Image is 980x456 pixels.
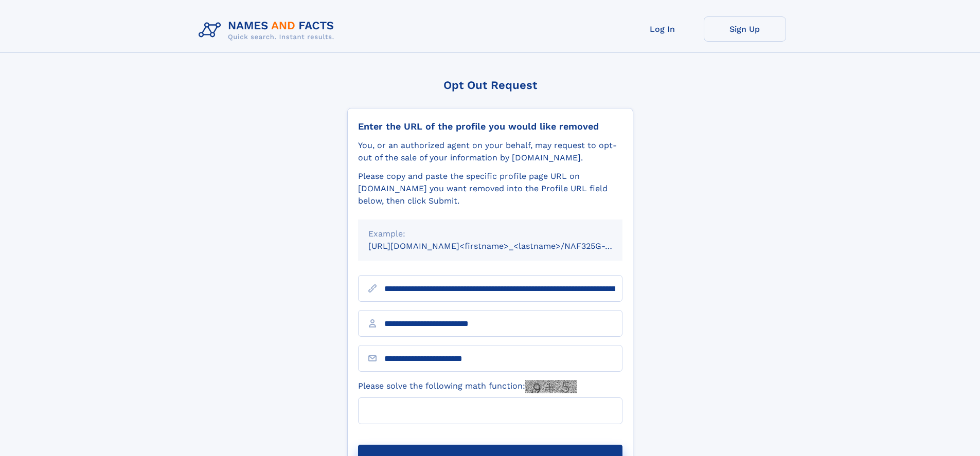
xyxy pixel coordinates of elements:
div: You, or an authorized agent on your behalf, may request to opt-out of the sale of your informatio... [358,139,622,164]
label: Please solve the following math function: [358,380,577,393]
div: Example: [368,228,612,240]
div: Please copy and paste the specific profile page URL on [DOMAIN_NAME] you want removed into the Pr... [358,170,622,207]
div: Enter the URL of the profile you would like removed [358,121,622,132]
div: Opt Out Request [347,79,633,92]
img: Logo Names and Facts [194,16,343,44]
a: Sign Up [704,16,786,42]
a: Log In [621,16,704,42]
small: [URL][DOMAIN_NAME]<firstname>_<lastname>/NAF325G-xxxxxxxx [368,241,642,251]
